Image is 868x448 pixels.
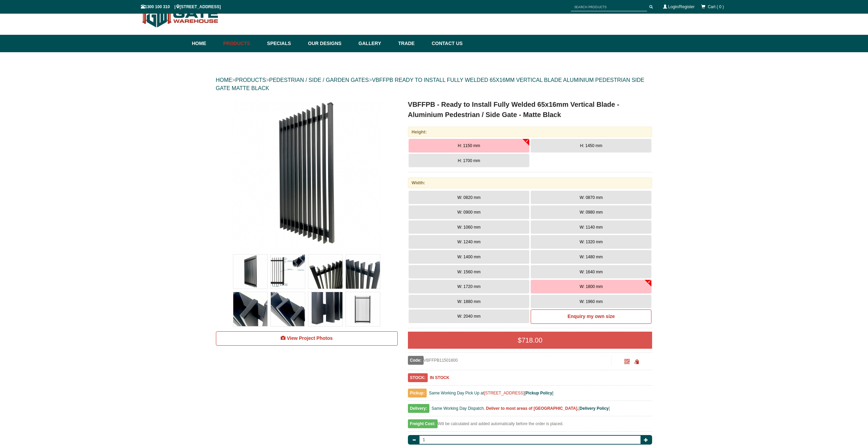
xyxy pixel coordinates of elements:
span: W: 1720 mm [457,284,481,289]
a: Delivery Policy [579,406,608,411]
img: VBFFPB - Ready to Install Fully Welded 65x16mm Vertical Blade - Aluminium Pedestrian / Side Gate ... [346,255,380,289]
span: Click to copy the URL [634,359,639,364]
span: 1300 100 310 | [STREET_ADDRESS] [141,4,221,9]
span: Cart ( 0 ) [708,4,724,9]
span: W: 0820 mm [457,195,481,200]
button: W: 0900 mm [409,205,529,219]
span: STOCK: [408,373,428,382]
button: W: 1240 mm [409,235,529,249]
a: PEDESTRIAN / SIDE / GARDEN GATES [269,77,369,83]
button: W: 1060 mm [409,220,529,234]
input: SEARCH PRODUCTS [571,3,647,11]
img: VBFFPB - Ready to Install Fully Welded 65x16mm Vertical Blade - Aluminium Pedestrian / Side Gate ... [233,292,267,326]
a: Enquiry my own size [531,309,651,324]
a: Click to enlarge and scan to share. [624,360,630,365]
button: H: 1450 mm [531,139,651,153]
span: W: 1400 mm [457,255,481,259]
img: VBFFPB - Ready to Install Fully Welded 65x16mm Vertical Blade - Aluminium Pedestrian / Side Gate ... [271,255,305,289]
button: W: 1960 mm [531,295,651,308]
a: VBFFPB READY TO INSTALL FULLY WELDED 65X16MM VERTICAL BLADE ALUMINIUM PEDESTRIAN SIDE GATE MATTE ... [216,77,645,91]
img: VBFFPB - Ready to Install Fully Welded 65x16mm Vertical Blade - Aluminium Pedestrian / Side Gate ... [232,99,382,249]
a: Contact Us [428,35,463,52]
button: W: 1400 mm [409,250,529,264]
span: Same Working Day Dispatch. [431,406,485,411]
span: Pickup: [408,389,427,398]
div: $ [408,332,652,349]
span: W: 1640 mm [579,270,603,274]
button: W: 0870 mm [531,191,651,204]
a: Trade [395,35,428,52]
span: W: 1480 mm [579,255,603,259]
button: W: 1720 mm [409,280,529,293]
div: VBFFPB11501800 [408,356,612,365]
span: W: 0980 mm [579,210,603,215]
span: W: 0900 mm [457,210,481,215]
a: VBFFPB - Ready to Install Fully Welded 65x16mm Vertical Blade - Aluminium Pedestrian / Side Gate ... [217,99,397,249]
span: W: 1560 mm [457,270,481,274]
a: Our Designs [305,35,355,52]
button: W: 1800 mm [531,280,651,293]
a: HOME [216,77,232,83]
a: PRODUCTS [235,77,266,83]
span: Same Working Day Pick Up at [ ] [429,391,554,395]
a: Products [220,35,264,52]
div: Width: [408,177,652,188]
img: VBFFPB - Ready to Install Fully Welded 65x16mm Vertical Blade - Aluminium Pedestrian / Side Gate ... [271,292,305,326]
div: Will be calculated and added automatically before the order is placed. [408,420,652,432]
button: H: 1150 mm [409,139,529,153]
span: W: 1140 mm [579,225,603,230]
button: H: 1700 mm [409,154,529,168]
span: View Project Photos [287,335,333,341]
button: W: 1880 mm [409,295,529,308]
span: W: 2040 mm [457,314,481,319]
div: Height: [408,127,652,137]
a: [STREET_ADDRESS] [484,391,525,395]
button: W: 1320 mm [531,235,651,249]
span: 718.00 [521,336,542,344]
span: H: 1700 mm [458,158,480,163]
div: [ ] [408,404,652,416]
img: VBFFPB - Ready to Install Fully Welded 65x16mm Vertical Blade - Aluminium Pedestrian / Side Gate ... [346,292,380,326]
b: Deliver to most areas of [GEOGRAPHIC_DATA]. [486,406,578,411]
a: Gallery [355,35,395,52]
button: W: 0980 mm [531,205,651,219]
span: W: 1880 mm [457,299,481,304]
button: W: 1560 mm [409,265,529,279]
h1: VBFFPB - Ready to Install Fully Welded 65x16mm Vertical Blade - Aluminium Pedestrian / Side Gate ... [408,99,652,120]
a: Home [192,35,220,52]
span: W: 1960 mm [579,299,603,304]
button: W: 1640 mm [531,265,651,279]
img: VBFFPB - Ready to Install Fully Welded 65x16mm Vertical Blade - Aluminium Pedestrian / Side Gate ... [308,255,342,289]
span: H: 1150 mm [458,143,480,148]
span: W: 1240 mm [457,240,481,244]
a: Pickup Policy [526,391,552,395]
a: Login/Register [668,4,694,9]
span: Freight Cost: [408,419,438,428]
img: VBFFPB - Ready to Install Fully Welded 65x16mm Vertical Blade - Aluminium Pedestrian / Side Gate ... [308,292,342,326]
span: H: 1450 mm [580,143,602,148]
button: W: 0820 mm [409,191,529,204]
button: W: 1140 mm [531,220,651,234]
a: View Project Photos [216,331,398,346]
button: W: 1480 mm [531,250,651,264]
span: W: 1060 mm [457,225,481,230]
span: W: 1320 mm [579,240,603,244]
a: VBFFPB - Ready to Install Fully Welded 65x16mm Vertical Blade - Aluminium Pedestrian / Side Gate ... [233,255,267,289]
b: Enquiry my own size [568,314,615,319]
b: IN STOCK [430,375,449,380]
span: Delivery: [408,404,429,413]
a: Specials [264,35,305,52]
div: > > > [216,69,652,99]
iframe: LiveChat chat widget [732,265,868,424]
span: W: 1800 mm [579,284,603,289]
